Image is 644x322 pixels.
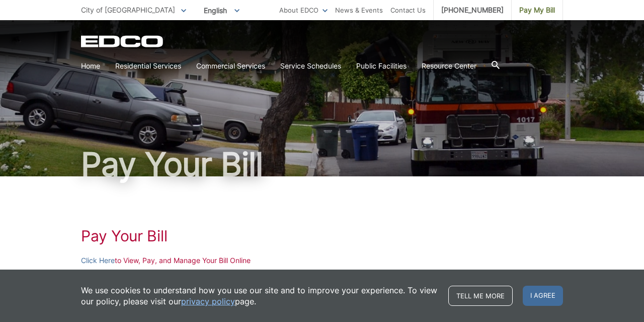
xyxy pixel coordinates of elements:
[390,5,426,16] a: Contact Us
[81,35,165,47] a: EDCD logo. Return to the homepage.
[181,296,235,307] a: privacy policy
[519,5,555,16] span: Pay My Bill
[523,286,563,306] span: I agree
[356,60,407,72] a: Public Facilities
[448,286,513,306] a: Tell me more
[422,60,476,72] a: Resource Center
[81,227,563,245] h1: Pay Your Bill
[335,5,383,16] a: News & Events
[81,60,100,72] a: Home
[196,60,265,72] a: Commercial Services
[196,2,247,19] span: English
[279,5,328,16] a: About EDCO
[81,148,563,180] h1: Pay Your Bill
[81,255,563,266] p: to View, Pay, and Manage Your Bill Online
[115,60,181,72] a: Residential Services
[81,255,115,266] a: Click Here
[81,6,175,14] span: City of [GEOGRAPHIC_DATA]
[280,60,341,72] a: Service Schedules
[81,285,438,307] p: We use cookies to understand how you use our site and to improve your experience. To view our pol...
